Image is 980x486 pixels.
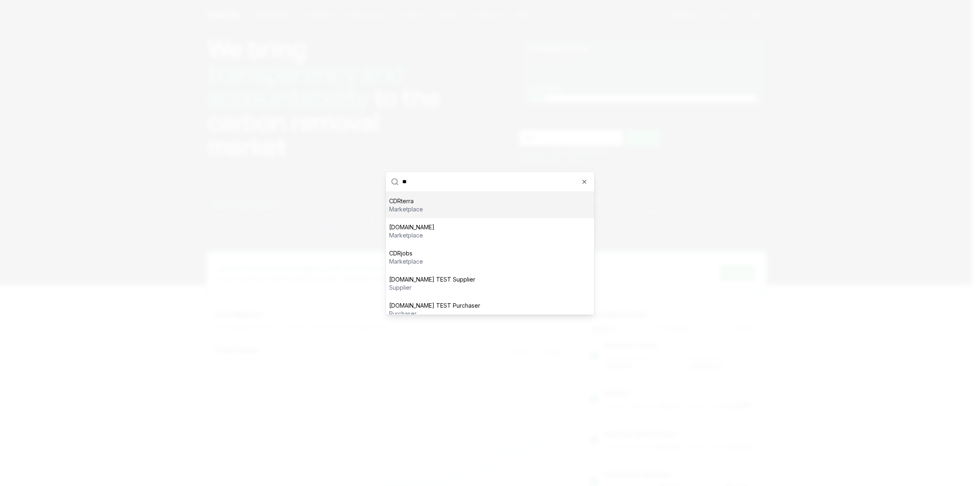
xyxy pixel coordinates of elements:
[389,223,434,231] p: [DOMAIN_NAME]
[389,275,475,283] p: [DOMAIN_NAME] TEST Supplier
[389,257,423,265] p: marketplace
[389,301,480,309] p: [DOMAIN_NAME] TEST Purchaser
[389,309,480,317] p: purchaser
[389,197,423,205] p: CDRterra
[389,283,475,291] p: supplier
[389,205,423,213] p: marketplace
[389,249,423,257] p: CDRjobs
[389,231,434,239] p: marketplace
